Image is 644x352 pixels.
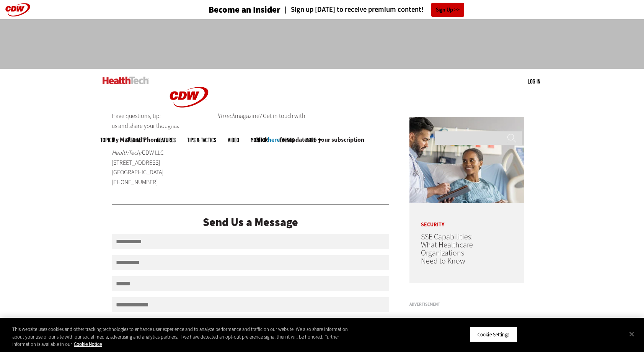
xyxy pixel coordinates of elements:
[528,78,540,85] a: Log in
[126,137,145,143] span: Specialty
[160,120,218,128] a: CDW
[431,3,464,17] a: Sign Up
[305,137,321,143] span: More
[12,326,354,348] div: This website uses cookies and other tracking technologies to enhance user experience and to analy...
[160,69,218,126] img: Home
[470,326,517,342] button: Cookie Settings
[100,137,114,143] span: Topics
[528,77,540,85] div: User menu
[209,5,280,14] h3: Become an Insider
[103,77,149,84] img: Home
[228,137,239,143] a: Video
[180,5,280,14] a: Become an Insider
[251,137,268,143] a: MonITor
[187,137,216,143] a: Tips & Tactics
[280,6,424,13] a: Sign up [DATE] to receive premium content!
[157,137,176,143] a: Features
[112,149,142,157] em: HealthTech/
[279,137,294,143] a: Events
[74,341,102,347] a: More information about your privacy
[421,232,473,266] a: SSE Capabilities: What Healthcare Organizations Need to Know
[409,117,524,203] img: Doctor speaking with patient
[409,302,524,306] h3: Advertisement
[112,148,206,187] p: CDW LLC [STREET_ADDRESS] [GEOGRAPHIC_DATA] [PHONE_NUMBER]
[409,211,490,228] p: Security
[112,216,390,228] div: Send Us a Message
[623,326,640,342] button: Close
